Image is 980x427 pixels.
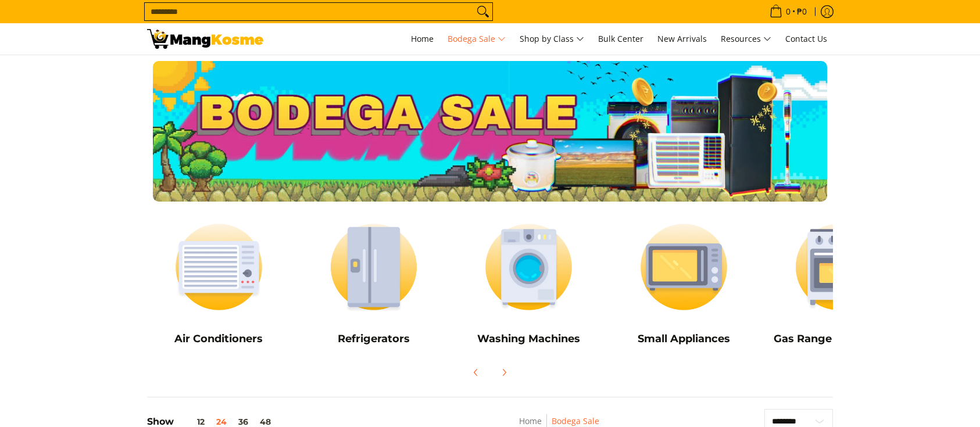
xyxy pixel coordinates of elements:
[785,33,827,44] span: Contact Us
[766,5,810,18] span: •
[448,32,506,46] span: Bodega Sale
[233,417,254,426] button: 36
[552,415,599,426] a: Bodega Sale
[592,23,649,55] a: Bulk Center
[519,415,542,426] a: Home
[795,8,809,16] span: ₱0
[474,3,492,20] button: Search
[598,33,643,44] span: Bulk Center
[784,8,792,16] span: 0
[147,332,291,346] h5: Air Conditioners
[721,32,771,46] span: Resources
[210,417,233,426] button: 24
[457,332,600,346] h5: Washing Machines
[779,23,833,55] a: Contact Us
[767,332,911,346] h5: Gas Range and Cookers
[715,23,777,55] a: Resources
[767,213,911,354] a: Cookers Gas Range and Cookers
[302,332,446,346] h5: Refrigerators
[442,23,512,55] a: Bodega Sale
[147,213,291,321] img: Air Conditioners
[652,23,713,55] a: New Arrivals
[457,213,600,354] a: Washing Machines Washing Machines
[612,213,756,354] a: Small Appliances Small Appliances
[174,417,210,426] button: 12
[302,213,446,354] a: Refrigerators Refrigerators
[657,33,707,44] span: New Arrivals
[302,213,446,321] img: Refrigerators
[147,213,291,354] a: Air Conditioners Air Conditioners
[514,23,590,55] a: Shop by Class
[612,213,756,321] img: Small Appliances
[463,360,489,385] button: Previous
[147,29,263,49] img: Bodega Sale l Mang Kosme: Cost-Efficient &amp; Quality Home Appliances
[612,332,756,346] h5: Small Appliances
[411,33,434,44] span: Home
[520,32,584,46] span: Shop by Class
[254,417,277,426] button: 48
[275,23,833,55] nav: Main Menu
[405,23,439,55] a: Home
[491,360,517,385] button: Next
[457,213,600,321] img: Washing Machines
[767,213,911,321] img: Cookers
